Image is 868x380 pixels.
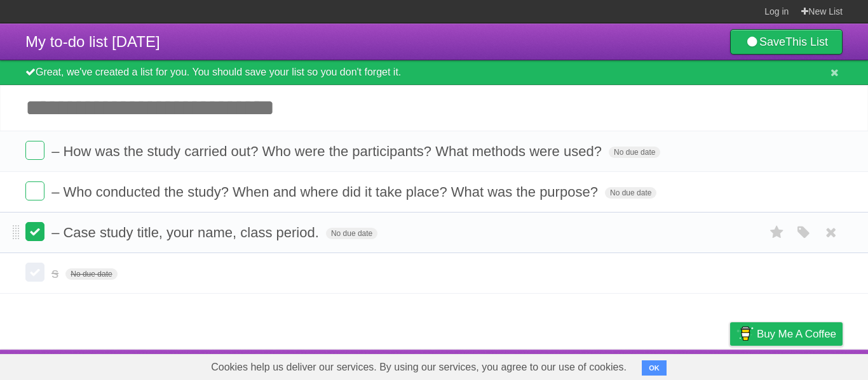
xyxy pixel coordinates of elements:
span: Cookies help us deliver our services. By using our services, you agree to our use of cookies. [198,355,639,380]
a: Suggest a feature [763,353,843,377]
button: OK [642,360,667,376]
label: Done [25,141,44,160]
span: – How was the study carried out? Who were the participants? What methods were used? [51,143,605,159]
span: My to-do list [DATE] [25,33,160,50]
span: No due date [605,187,656,199]
a: Terms [670,353,698,377]
label: Done [25,181,44,200]
a: Buy me a coffee [730,322,843,346]
a: Developers [603,353,654,377]
span: No due date [609,147,660,158]
label: Star task [765,222,789,243]
img: Buy me a coffee [736,323,754,344]
span: No due date [326,228,377,239]
label: Done [25,263,44,282]
a: About [561,353,588,377]
span: – Who conducted the study? When and where did it take place? What was the purpose? [51,184,601,200]
a: SaveThis List [730,29,843,55]
span: s [51,265,62,281]
span: No due date [65,268,117,280]
a: Privacy [714,353,747,377]
span: – Case study title, your name, class period. [51,225,322,240]
b: This List [785,36,828,48]
label: Done [25,222,44,241]
span: Buy me a coffee [757,323,836,345]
